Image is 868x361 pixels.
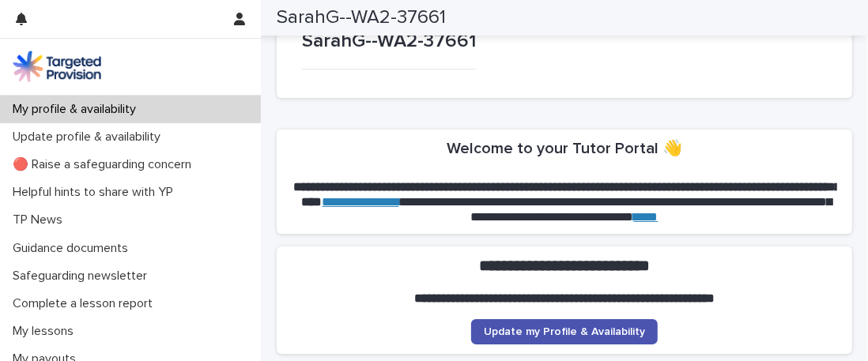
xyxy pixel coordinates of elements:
p: Safeguarding newsletter [6,269,160,284]
img: M5nRWzHhSzIhMunXDL62 [13,51,101,82]
p: My profile & availability [6,102,149,117]
h2: Welcome to your Tutor Portal 👋 [447,139,682,158]
p: Update profile & availability [6,130,173,145]
p: SarahG--WA2-37661 [302,30,476,53]
p: My lessons [6,324,86,339]
p: Complete a lesson report [6,296,165,311]
span: Update my Profile & Availability [484,326,645,337]
p: Helpful hints to share with YP [6,185,186,200]
a: Update my Profile & Availability [471,319,658,344]
p: TP News [6,212,75,228]
h2: SarahG--WA2-37661 [277,6,446,29]
p: 🔴 Raise a safeguarding concern [6,157,204,172]
p: Guidance documents [6,241,141,256]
